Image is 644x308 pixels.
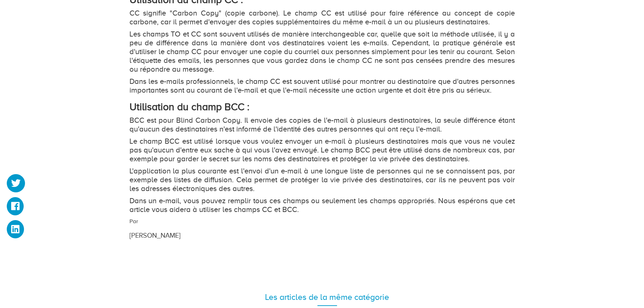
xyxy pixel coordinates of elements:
[129,9,515,26] p: CC signifie "Carbon Copy" (copie carbone). Le champ CC est utilisé pour faire référence au concep...
[129,101,249,113] strong: Utilisation du champ BCC :
[135,291,520,303] div: Les articles de la même catégorie
[129,30,515,74] p: Les champs TO et CC sont souvent utilisés de manière interchangeable car, quelle que soit la méth...
[129,232,449,239] h3: [PERSON_NAME]
[129,167,515,193] p: L'application la plus courante est l'envoi d'un e-mail à une longue liste de personnes qui ne se ...
[129,196,515,214] p: Dans un e-mail, vous pouvez remplir tous ces champs ou seulement les champs appropriés. Nous espé...
[124,217,454,240] div: Par
[129,77,515,95] p: Dans les e-mails professionnels, le champ CC est souvent utilisé pour montrer au destinataire que...
[129,137,515,163] p: Le champ BCC est utilisé lorsque vous voulez envoyer un e-mail à plusieurs destinataires mais que...
[129,116,515,134] p: BCC est pour Blind Carbon Copy. Il envoie des copies de l'e-mail à plusieurs destinataires, la se...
